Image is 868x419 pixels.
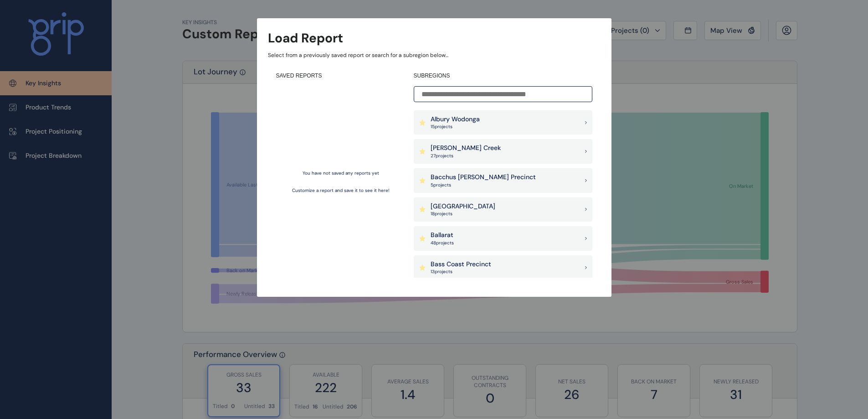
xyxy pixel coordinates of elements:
[268,52,601,59] p: Select from a previously saved report or search for a subregion below...
[414,72,592,80] h4: SUBREGIONS
[276,72,406,80] h4: SAVED REPORTS
[431,182,536,188] p: 5 project s
[431,173,536,182] p: Bacchus [PERSON_NAME] Precinct
[431,211,495,217] p: 18 project s
[292,187,390,194] p: Customize a report and save it to see it here!
[431,231,454,240] p: Ballarat
[303,170,379,176] p: You have not saved any reports yet
[431,144,501,153] p: [PERSON_NAME] Creek
[431,153,501,159] p: 27 project s
[431,115,480,124] p: Albury Wodonga
[431,124,480,130] p: 15 project s
[431,202,495,211] p: [GEOGRAPHIC_DATA]
[431,240,454,246] p: 48 project s
[268,29,343,47] h3: Load Report
[431,269,491,275] p: 13 project s
[431,260,491,269] p: Bass Coast Precinct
